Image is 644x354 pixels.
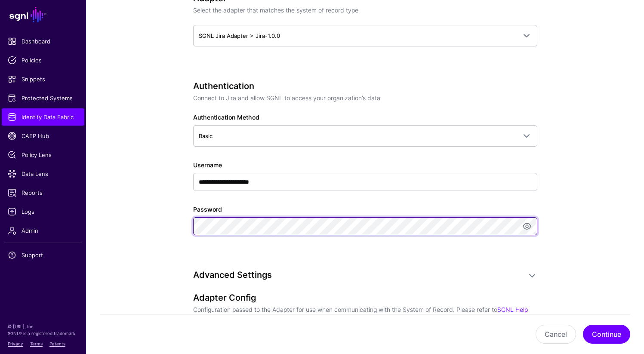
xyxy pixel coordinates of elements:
h3: Advanced Settings [193,270,520,280]
span: Snippets [8,75,78,83]
a: Admin [2,222,84,239]
label: Password [193,205,222,214]
a: Identity Data Fabric [2,108,84,126]
span: Policies [8,56,78,65]
h3: Authentication [193,81,537,91]
a: Logs [2,203,84,220]
span: Logs [8,207,78,216]
a: Protected Systems [2,89,84,107]
span: Policy Lens [8,151,78,159]
h3: Adapter Config [193,292,537,303]
a: Terms [30,341,43,346]
a: Snippets [2,71,84,88]
a: Data Lens [2,165,84,182]
button: Continue [583,325,630,344]
p: Connect to Jira and allow SGNL to access your organization’s data [193,93,537,102]
label: Username [193,160,222,169]
a: SGNL [5,5,81,24]
p: Configuration passed to the Adapter for use when communicating with the System of Record. Please ... [193,305,537,323]
p: SGNL® is a registered trademark [8,330,78,337]
p: © [URL], Inc [8,323,78,330]
span: Basic [199,132,213,139]
span: Dashboard [8,37,78,46]
p: Select the adapter that matches the system of record type [193,6,537,15]
a: Patents [49,341,65,346]
span: SGNL Jira Adapter > Jira-1.0.0 [199,32,280,39]
span: Reports [8,188,78,197]
a: Reports [2,184,84,201]
span: Identity Data Fabric [8,113,78,121]
span: Data Lens [8,169,78,178]
span: Admin [8,226,78,235]
a: Privacy [8,341,23,346]
a: Policies [2,52,84,69]
span: Support [8,251,78,259]
button: Cancel [536,325,576,344]
a: CAEP Hub [2,127,84,145]
a: Policy Lens [2,146,84,163]
span: CAEP Hub [8,132,78,140]
a: Dashboard [2,33,84,50]
label: Authentication Method [193,113,259,122]
span: Protected Systems [8,94,78,102]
